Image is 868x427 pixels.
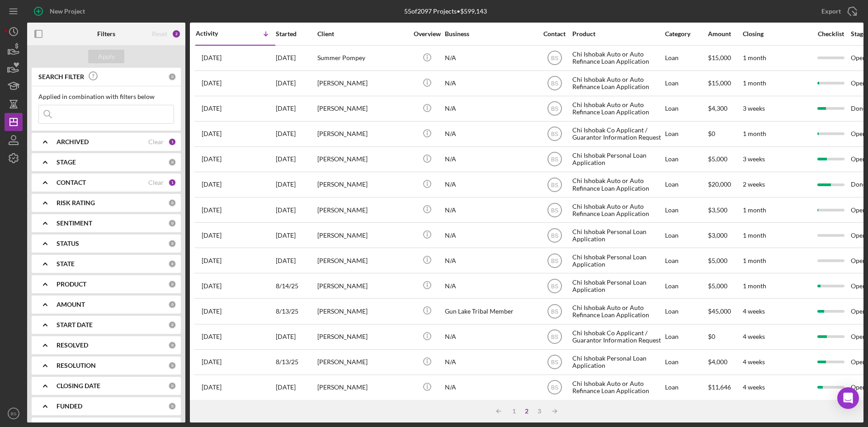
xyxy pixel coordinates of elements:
[168,219,176,227] div: 0
[445,299,535,323] div: Gun Lake Tribal Member
[317,198,408,222] div: [PERSON_NAME]
[317,30,408,38] div: Client
[708,299,742,323] div: $45,000
[445,350,535,374] div: N/A
[743,231,766,239] time: 1 month
[665,173,707,197] div: Loan
[572,30,663,38] div: Product
[572,299,663,323] div: Chi Ishobak Auto or Auto Refinance Loan Application
[276,350,316,374] div: 8/13/25
[572,198,663,222] div: Chi Ishobak Auto or Auto Refinance Loan Application
[445,71,535,95] div: N/A
[57,199,95,206] b: RISK RATING
[572,375,663,399] div: Chi Ishobak Auto or Auto Refinance Loan Application
[276,249,316,272] div: [DATE]
[743,155,765,163] time: 3 weeks
[445,274,535,298] div: N/A
[276,223,316,247] div: [DATE]
[665,46,707,70] div: Loan
[276,147,316,171] div: [DATE]
[317,46,408,70] div: Summer Pompey
[202,155,222,163] time: 2025-08-18 15:03
[743,383,765,391] time: 4 weeks
[202,130,222,137] time: 2025-08-18 22:33
[404,8,487,15] div: 55 of 2097 Projects • $599,143
[276,30,316,38] div: Started
[168,73,176,81] div: 0
[27,2,94,20] button: New Project
[317,249,408,272] div: [PERSON_NAME]
[812,2,863,20] button: Export
[168,280,176,288] div: 0
[57,342,88,349] b: RESOLVED
[276,97,316,121] div: [DATE]
[508,408,520,415] div: 1
[551,385,558,391] text: BS
[317,375,408,399] div: [PERSON_NAME]
[445,97,535,121] div: N/A
[276,173,316,197] div: [DATE]
[572,147,663,171] div: Chi Ishobak Personal Loan Application
[202,54,222,61] time: 2025-08-20 14:44
[168,402,176,410] div: 0
[665,375,707,399] div: Loan
[665,122,707,146] div: Loan
[821,2,841,20] div: Export
[57,220,92,227] b: SENTIMENT
[665,274,707,298] div: Loan
[410,30,444,38] div: Overview
[317,325,408,349] div: [PERSON_NAME]
[708,122,742,146] div: $0
[665,249,707,272] div: Loan
[708,97,742,121] div: $4,300
[317,71,408,95] div: [PERSON_NAME]
[708,375,742,399] div: $11,646
[168,138,176,146] div: 1
[202,333,222,340] time: 2025-08-13 09:35
[445,122,535,146] div: N/A
[202,181,222,188] time: 2025-08-18 14:54
[152,30,167,38] div: Reset
[445,249,535,272] div: N/A
[57,138,89,145] b: ARCHIVED
[551,232,558,239] text: BS
[551,309,558,315] text: BS
[57,321,93,328] b: START DATE
[88,50,124,63] button: Apply
[168,158,176,166] div: 0
[202,308,222,315] time: 2025-08-13 17:05
[276,274,316,298] div: 8/14/25
[665,198,707,222] div: Loan
[202,358,222,366] time: 2025-08-13 02:54
[551,106,558,112] text: BS
[317,350,408,374] div: [PERSON_NAME]
[276,299,316,323] div: 8/13/25
[743,130,766,137] time: 1 month
[276,122,316,146] div: [DATE]
[551,55,558,61] text: BS
[196,30,236,37] div: Activity
[743,333,765,340] time: 4 weeks
[5,404,23,422] button: BS
[317,173,408,197] div: [PERSON_NAME]
[708,223,742,247] div: $3,000
[743,30,811,38] div: Closing
[57,260,75,267] b: STATE
[708,30,742,38] div: Amount
[276,325,316,349] div: [DATE]
[168,321,176,329] div: 0
[551,258,558,264] text: BS
[445,46,535,70] div: N/A
[837,387,859,409] div: Open Intercom Messenger
[317,97,408,121] div: [PERSON_NAME]
[811,30,850,38] div: Checklist
[168,300,176,309] div: 0
[57,382,100,389] b: CLOSING DATE
[168,341,176,349] div: 0
[551,80,558,87] text: BS
[665,350,707,374] div: Loan
[743,104,765,112] time: 3 weeks
[168,178,176,187] div: 1
[665,299,707,323] div: Loan
[38,73,84,80] b: SEARCH FILTER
